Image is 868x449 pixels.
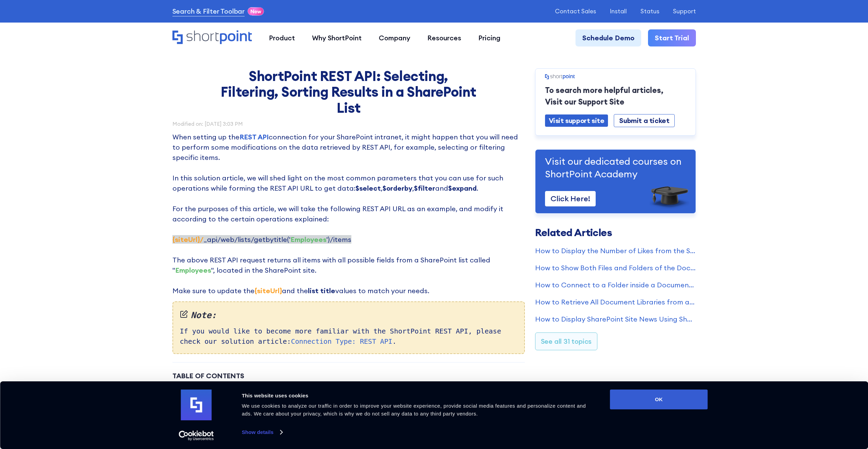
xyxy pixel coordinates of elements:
a: REST API [239,133,269,141]
button: OK [610,390,708,409]
span: We use cookies to analyze our traffic in order to improve your website experience, provide social... [242,403,586,417]
a: How to Retrieve All Document Libraries from a Site Collection Using ShortPoint Connect [535,297,696,307]
a: Search & Filter Toolbar [172,6,245,16]
a: Product [260,29,303,46]
strong: list title [308,286,335,295]
div: Product [269,33,295,43]
a: How to Display SharePoint Site News Using ShortPoint REST API Connection Type [535,314,696,324]
a: Company [370,29,419,46]
a: Resources [419,29,470,46]
a: Install [610,8,627,15]
p: Visit our dedicated courses on ShortPoint Academy [545,155,686,180]
span: ‍ _api/web/lists/getbytitle(' ')/items [172,235,351,244]
a: Home [172,30,252,45]
strong: Employees [290,235,326,244]
div: Table of Contents [172,371,525,381]
a: See all 31 topics [535,332,598,350]
div: Pricing [478,33,501,43]
strong: Employees [175,266,211,274]
a: Why ShortPoint [303,29,370,46]
a: Support [673,8,696,15]
div: Company [379,33,410,43]
div: Modified on: [DATE] 3:03 PM [172,121,525,126]
p: To search more helpful articles, Visit our Support Site [545,84,686,108]
p: When setting up the connection for your SharePoint intranet, it might happen that you will need t... [172,132,525,296]
strong: {siteUrl}/ [172,235,204,244]
a: Submit a ticket [614,114,675,127]
a: Status [640,8,659,15]
a: Show details [242,427,282,437]
h1: ShortPoint REST API: Selecting, Filtering, Sorting Results in a SharePoint List [220,68,477,116]
strong: $orderby [383,184,412,192]
strong: {siteUrl} [255,286,282,295]
strong: $filter [414,184,435,192]
a: Click Here! [545,191,596,206]
a: How to Show Both Files and Folders of the Document Library in a ShortPoint Element [535,263,696,273]
a: Pricing [470,29,509,46]
a: Contact Sales [555,8,596,15]
strong: $select [355,184,381,192]
div: Why ShortPoint [312,33,362,43]
a: Visit support site [545,114,608,127]
div: If you would like to become more familiar with the ShortPoint REST API, please check our solution... [172,301,525,354]
a: Start Trial [648,29,696,46]
em: Note: [180,309,517,322]
a: Connection Type: REST API [291,337,392,345]
h3: Related Articles [535,227,696,237]
a: How to Display the Number of Likes from the SharePoint List Items [535,246,696,256]
a: Usercentrics Cookiebot - opens in a new window [166,431,226,441]
div: This website uses cookies [242,392,595,400]
a: How to Connect to a Folder inside a Document Library Using REST API [535,280,696,290]
strong: $expand [448,184,477,192]
img: logo [181,390,212,420]
a: Schedule Demo [575,29,641,46]
div: Resources [427,33,461,43]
